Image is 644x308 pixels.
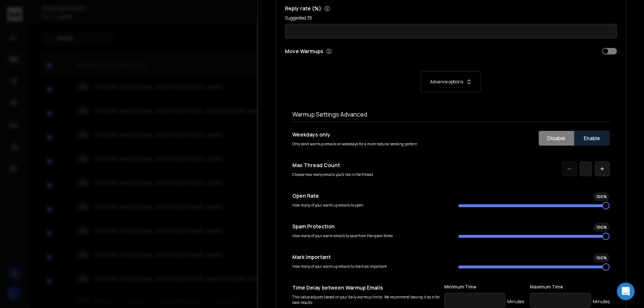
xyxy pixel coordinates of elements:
div: Open Intercom Messenger [617,283,635,300]
p: Open Rate [292,192,444,200]
p: Reply rate (%) [285,5,617,12]
p: Choose how many emails you'd like in the thread [292,172,444,177]
p: How many of your warm up emails to open [292,203,444,208]
p: Max Thread Count [292,162,444,169]
div: 100 % [593,223,610,232]
div: 100 % [593,253,610,263]
p: Suggested 35 [285,15,617,21]
p: How many of your warm emails to save from the spam folder [292,233,444,239]
p: Mark Important [292,253,444,261]
p: Weekdays only [292,131,444,138]
p: Minutes [593,299,610,305]
p: This value adjusts based on your daily warmup limits. We recommend leaving it as is for best resu... [292,294,441,305]
p: Only send warmup emails on weekdays for a more natural sending pattern [292,141,444,147]
p: How many of your warm up emails to mark as important [292,264,444,269]
p: Minutes [507,299,524,305]
button: Enable [574,131,610,146]
button: Disable [539,131,574,146]
div: 100 % [593,192,610,201]
p: Spam Protection [292,223,444,230]
p: Move Warmups [285,48,449,55]
p: Time Delay between Warmup Emails [292,284,441,291]
button: Advance options [292,71,610,92]
p: Advance options [430,79,463,85]
label: Minimum Time [444,284,524,290]
h1: Warmup Settings Advanced [292,110,610,119]
label: Maximum Time [530,284,610,290]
